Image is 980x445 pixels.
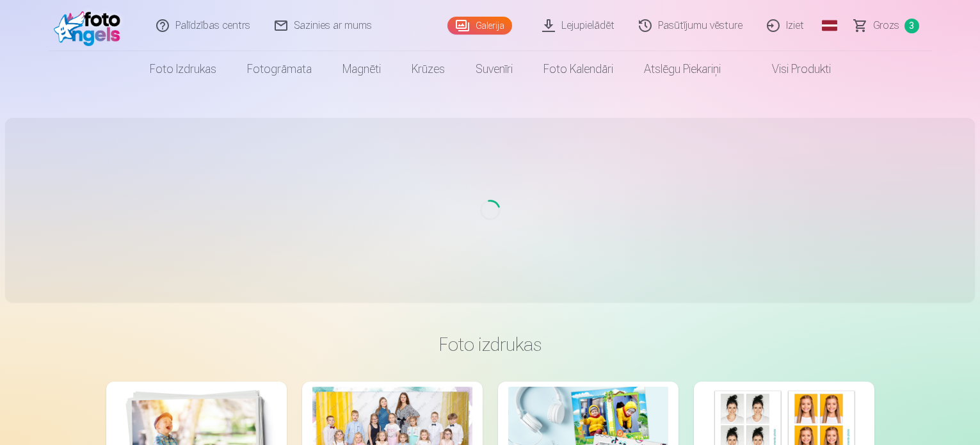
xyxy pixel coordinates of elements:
a: Atslēgu piekariņi [629,51,736,87]
a: Suvenīri [460,51,528,87]
a: Krūzes [396,51,460,87]
span: 3 [904,19,919,33]
h3: Foto izdrukas [116,333,864,356]
span: Grozs [873,18,899,33]
a: Magnēti [327,51,396,87]
a: Visi produkti [736,51,846,87]
a: Fotogrāmata [232,51,327,87]
a: Galerija [447,17,512,35]
a: Foto kalendāri [528,51,629,87]
img: /fa1 [54,5,127,46]
a: Foto izdrukas [134,51,232,87]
